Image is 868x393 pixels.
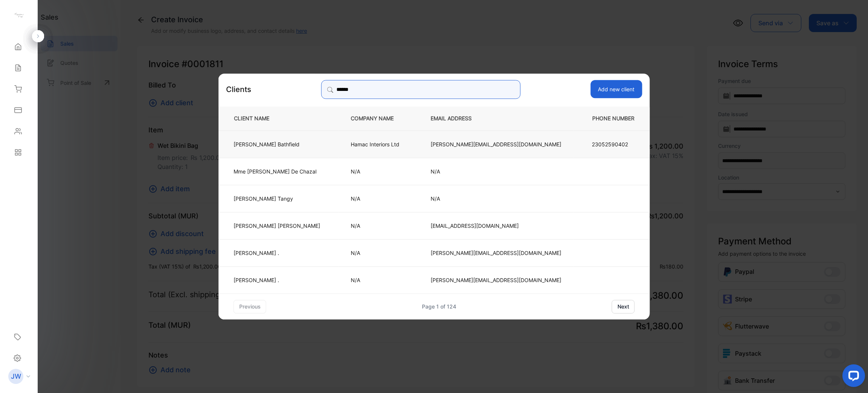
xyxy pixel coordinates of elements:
p: Mme [PERSON_NAME] De Chazal [234,167,320,175]
p: [PERSON_NAME] Bathfield [234,140,320,148]
p: 23052590402 [592,140,635,148]
p: PHONE NUMBER [586,115,637,123]
p: N/A [351,195,406,203]
p: CLIENT NAME [231,115,326,123]
p: N/A [351,276,406,284]
p: EMAIL ADDRESS [431,115,561,123]
p: Clients [226,84,251,95]
p: N/A [351,167,406,175]
p: [EMAIL_ADDRESS][DOMAIN_NAME] [431,222,561,230]
p: N/A [351,222,406,230]
p: COMPANY NAME [351,115,406,123]
p: [PERSON_NAME] Tangy [234,195,320,203]
p: [PERSON_NAME][EMAIL_ADDRESS][DOMAIN_NAME] [431,276,561,284]
button: next [612,300,635,313]
p: N/A [431,167,561,175]
p: [PERSON_NAME][EMAIL_ADDRESS][DOMAIN_NAME] [431,140,561,148]
p: [PERSON_NAME] . [234,249,320,257]
p: [PERSON_NAME] . [234,276,320,284]
img: logo [13,10,24,21]
iframe: LiveChat chat widget [836,361,868,393]
p: N/A [351,249,406,257]
div: Page 1 of 124 [422,302,456,310]
button: Add new client [590,80,642,98]
p: Hamac Interiors Ltd [351,140,406,148]
p: [PERSON_NAME] [PERSON_NAME] [234,222,320,230]
button: previous [234,300,266,313]
p: [PERSON_NAME][EMAIL_ADDRESS][DOMAIN_NAME] [431,249,561,257]
p: JW [11,372,21,381]
p: N/A [431,195,561,203]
